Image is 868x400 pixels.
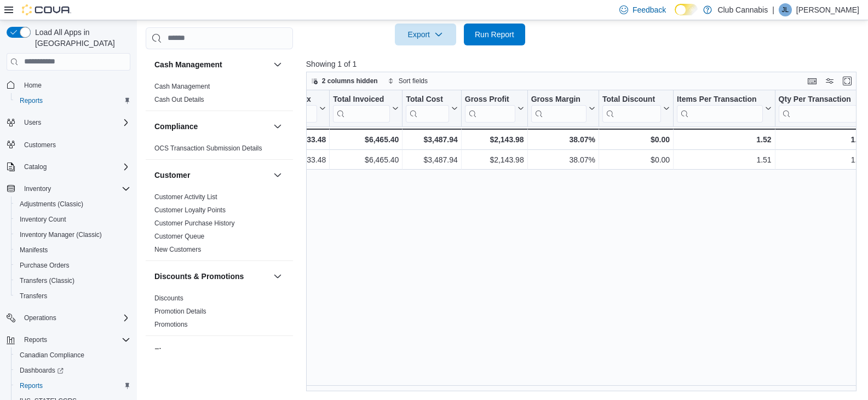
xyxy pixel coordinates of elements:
[465,133,524,146] div: $2,143.98
[271,345,284,358] button: Finance
[333,153,399,166] div: $6,465.40
[602,94,670,122] button: Total Discount
[333,94,390,105] div: Total Invoiced
[531,94,595,122] button: Gross Margin
[15,364,68,377] a: Dashboards
[146,190,293,260] div: Customer
[20,261,70,270] span: Purchase Orders
[31,27,130,49] span: Load All Apps in [GEOGRAPHIC_DATA]
[2,137,135,153] button: Customers
[465,94,515,122] div: Gross Profit
[20,381,43,390] span: Reports
[15,274,130,287] span: Transfers (Classic)
[154,294,183,303] span: Discounts
[333,94,399,122] button: Total Invoiced
[15,228,106,241] a: Inventory Manager (Classic)
[146,80,293,111] div: Cash Management
[15,274,79,287] a: Transfers (Classic)
[154,219,235,227] a: Customer Purchase History
[675,4,698,15] input: Dark Mode
[15,259,130,272] span: Purchase Orders
[11,212,135,227] button: Inventory Count
[11,242,135,258] button: Manifests
[20,160,130,173] span: Catalog
[271,169,284,182] button: Customer
[15,198,130,211] span: Adjustments (Classic)
[154,95,204,104] span: Cash Out Details
[271,270,284,283] button: Discounts & Promotions
[406,153,457,166] div: $3,487.94
[15,94,130,107] span: Reports
[24,118,41,127] span: Users
[401,24,450,45] span: Export
[24,314,56,322] span: Operations
[154,245,201,254] span: New Customers
[15,379,47,392] a: Reports
[15,213,130,226] span: Inventory Count
[2,77,135,93] button: Home
[154,193,217,201] a: Customer Activity List
[15,259,74,272] a: Purchase Orders
[154,144,262,153] span: OCS Transaction Submission Details
[154,346,183,357] h3: Finance
[406,133,457,146] div: $3,487.94
[20,96,43,105] span: Reports
[717,3,768,16] p: Club Cannabis
[146,292,293,335] div: Discounts & Promotions
[24,141,56,149] span: Customers
[15,244,130,257] span: Manifests
[154,320,188,329] span: Promotions
[602,133,670,146] div: $0.00
[20,138,60,152] a: Customers
[20,333,51,346] button: Reports
[271,120,284,133] button: Compliance
[406,94,457,122] button: Total Cost
[15,349,89,362] a: Canadian Compliance
[20,160,51,173] button: Catalog
[154,59,269,70] button: Cash Management
[154,82,210,91] span: Cash Management
[11,258,135,273] button: Purchase Orders
[406,94,449,122] div: Total Cost
[154,271,244,282] h3: Discounts & Promotions
[531,94,586,105] div: Gross Margin
[154,246,201,253] a: New Customers
[154,121,198,132] h3: Compliance
[322,77,378,85] span: 2 columns hidden
[24,81,42,90] span: Home
[778,94,865,122] button: Qty Per Transaction
[15,364,130,377] span: Dashboards
[20,116,45,129] button: Users
[796,3,859,16] p: [PERSON_NAME]
[154,271,269,282] button: Discounts & Promotions
[15,213,71,226] a: Inventory Count
[11,378,135,393] button: Reports
[154,346,269,357] button: Finance
[24,335,47,344] span: Reports
[841,74,854,88] button: Enter fullscreen
[154,233,204,240] a: Customer Queue
[779,3,792,16] div: Janet Lilly
[278,94,317,122] div: Total Tax
[677,153,772,166] div: 1.51
[154,206,226,214] a: Customer Loyalty Points
[465,94,524,122] button: Gross Profit
[154,121,269,132] button: Compliance
[778,94,856,122] div: Qty Per Transaction
[11,196,135,212] button: Adjustments (Classic)
[677,94,763,105] div: Items Per Transaction
[11,288,135,304] button: Transfers
[531,133,595,146] div: 38.07%
[20,79,46,92] a: Home
[778,133,865,146] div: 1.77
[278,94,317,105] div: Total Tax
[15,289,130,303] span: Transfers
[465,153,524,166] div: $2,143.98
[20,333,130,346] span: Reports
[782,3,789,16] span: JL
[20,78,130,92] span: Home
[154,308,206,315] a: Promotion Details
[154,170,269,181] button: Customer
[2,310,135,326] button: Operations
